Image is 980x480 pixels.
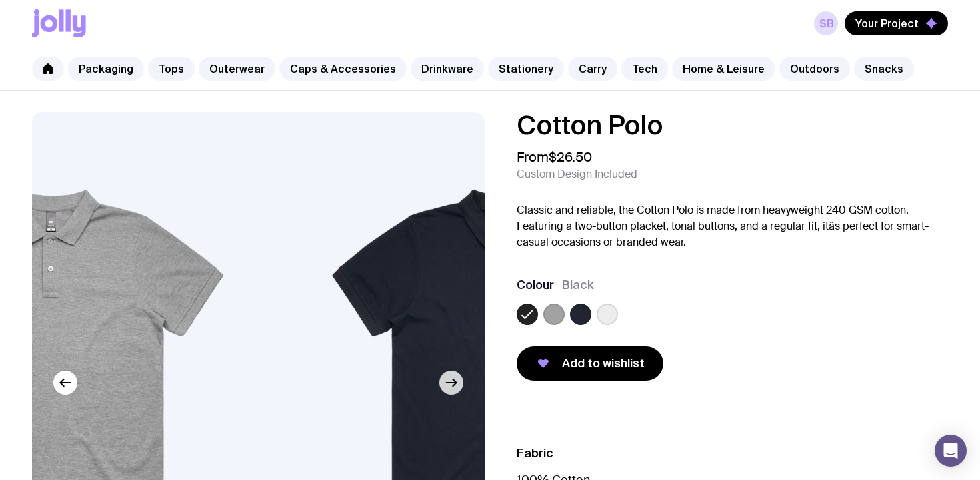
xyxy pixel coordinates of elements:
a: Outerwear [199,57,275,81]
span: From [517,149,592,165]
a: Tech [621,57,668,81]
span: $26.50 [549,148,592,166]
a: Outdoors [779,57,850,81]
button: Add to wishlist [517,346,663,381]
a: Carry [568,57,617,81]
span: Add to wishlist [562,356,645,371]
h3: Fabric [517,445,948,461]
a: Stationery [488,57,564,81]
span: Your Project [855,17,919,30]
span: Black [562,277,594,293]
h1: Cotton Polo [517,112,948,138]
p: Classic and reliable, the Cotton Polo is made from heavyweight 240 GSM cotton. Featuring a two-bu... [517,202,948,250]
span: Custom Design Included [517,168,637,181]
a: Tops [148,57,195,81]
a: Home & Leisure [672,57,775,81]
a: Packaging [68,57,144,81]
a: Drinkware [411,57,484,81]
a: Snacks [854,57,914,81]
h3: Colour [517,277,554,293]
div: Open Intercom Messenger [935,435,967,467]
button: Your Project [845,11,948,35]
a: SB [814,11,838,35]
a: Caps & Accessories [279,57,407,81]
